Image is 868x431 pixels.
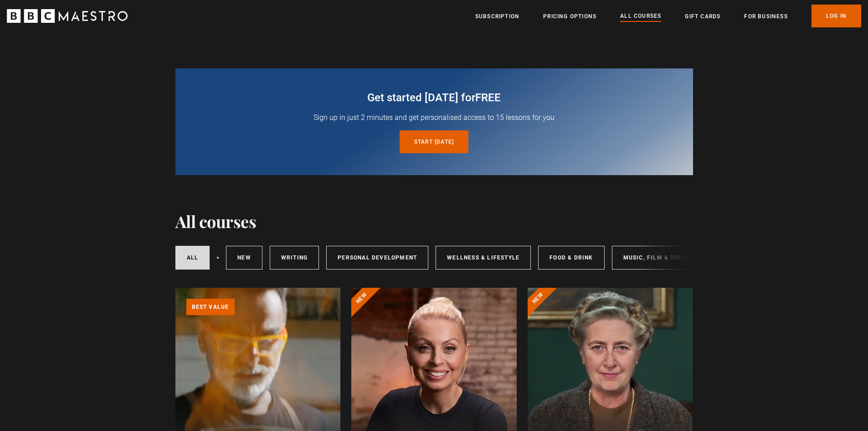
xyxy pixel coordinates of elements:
a: Wellness & Lifestyle [436,246,531,270]
a: Pricing Options [543,12,596,21]
span: free [475,91,501,104]
a: All [175,246,210,270]
a: Start [DATE] [400,130,468,153]
a: Music, Film & Theatre [612,246,709,270]
h2: Get started [DATE] for [197,90,671,105]
a: Personal Development [326,246,428,270]
a: New [226,246,262,270]
a: Log In [812,5,861,27]
a: Food & Drink [538,246,604,270]
nav: Primary [475,5,861,27]
a: For business [744,12,787,21]
p: Sign up in just 2 minutes and get personalised access to 15 lessons for you [197,112,671,123]
a: Subscription [475,12,519,21]
svg: BBC Maestro [7,9,128,23]
p: Best value [186,299,235,315]
a: Gift Cards [685,12,720,21]
h1: All courses [175,212,257,231]
a: Writing [270,246,319,270]
a: All Courses [620,11,661,21]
